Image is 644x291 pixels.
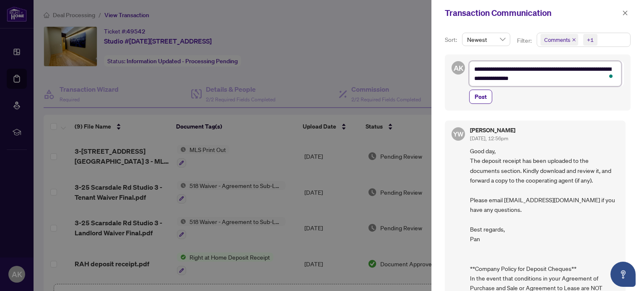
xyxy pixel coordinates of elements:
p: Filter: [517,36,533,45]
textarea: To enrich screen reader interactions, please activate Accessibility in Grammarly extension settings [469,61,621,86]
span: Post [475,90,487,103]
span: Comments [540,34,578,46]
span: Comments [544,36,570,44]
button: Open asap [610,262,636,287]
div: +1 [587,36,594,44]
h5: [PERSON_NAME] [470,127,515,133]
span: close [622,10,628,16]
span: AK [453,62,463,74]
span: Newest [467,33,505,46]
p: Sort: [445,35,459,44]
span: [DATE], 12:56pm [470,135,508,142]
span: YW [453,129,464,139]
button: Post [469,90,492,104]
span: close [572,38,576,42]
div: Transaction Communication [445,7,620,19]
